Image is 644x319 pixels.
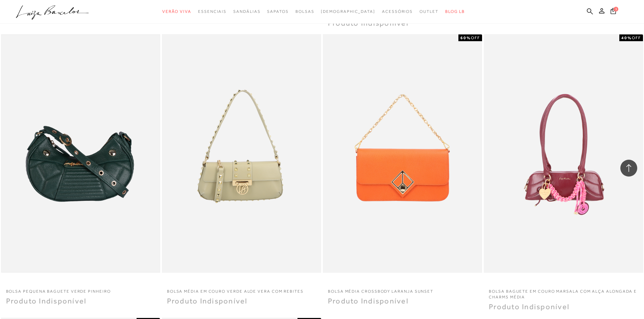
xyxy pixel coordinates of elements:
[267,5,288,18] a: categoryNavScreenReaderText
[614,7,618,11] span: 1
[295,5,314,18] a: categoryNavScreenReaderText
[328,297,409,305] span: Produto Indisponível
[328,19,409,27] span: Produto Indisponível
[621,35,632,40] strong: 40%
[420,9,438,14] span: Outlet
[445,5,465,18] a: BLOG LB
[1,285,160,294] a: BOLSA PEQUENA BAGUETE VERDE PINHEIRO
[295,9,314,14] span: Bolsas
[2,35,160,272] img: BOLSA PEQUENA BAGUETE VERDE PINHEIRO
[471,35,480,40] span: OFF
[167,297,248,305] span: Produto Indisponível
[609,7,618,17] button: 1
[233,5,260,18] a: categoryNavScreenReaderText
[489,302,570,311] span: Produto Indisponível
[484,35,642,272] img: BOLSA BAGUETE EM COURO MARSALA COM ALÇA ALONGADA E CHARMS MÉDIA
[420,5,438,18] a: categoryNavScreenReaderText
[162,9,191,14] span: Verão Viva
[321,9,375,14] span: [DEMOGRAPHIC_DATA]
[323,285,482,294] a: BOLSA MÉDIA CROSSBODY LARANJA SUNSET
[198,5,226,18] a: categoryNavScreenReaderText
[445,9,465,14] span: BLOG LB
[233,9,260,14] span: Sandálias
[162,285,321,294] a: BOLSA MÉDIA EM COURO VERDE ALOE VERA COM REBITES
[6,297,87,305] span: Produto Indisponível
[267,9,288,14] span: Sapatos
[382,9,413,14] span: Acessórios
[163,35,320,272] img: BOLSA MÉDIA EM COURO VERDE ALOE VERA COM REBITES
[198,9,226,14] span: Essenciais
[321,5,375,18] a: noSubCategoriesText
[324,35,481,272] img: BOLSA MÉDIA CROSSBODY LARANJA SUNSET
[484,285,643,300] a: BOLSA BAGUETE EM COURO MARSALA COM ALÇA ALONGADA E CHARMS MÉDIA
[162,5,191,18] a: categoryNavScreenReaderText
[632,35,641,40] span: OFF
[382,5,413,18] a: categoryNavScreenReaderText
[460,35,471,40] strong: 60%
